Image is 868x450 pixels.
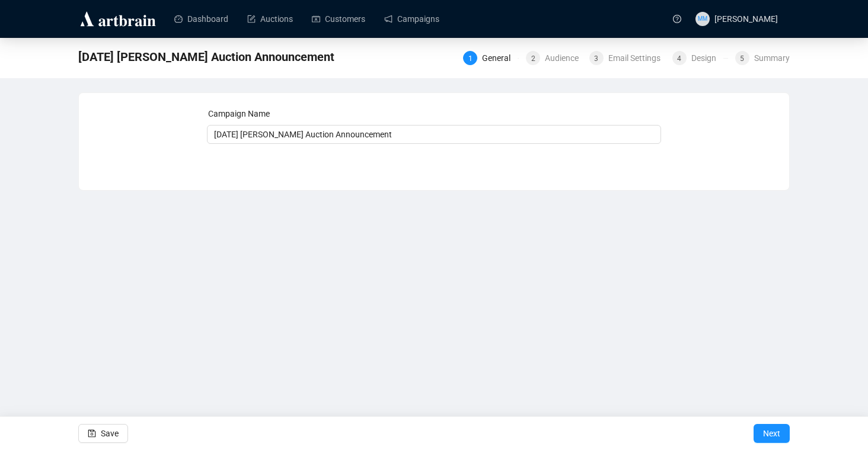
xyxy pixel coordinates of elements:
input: Enter Campaign Name [207,125,662,144]
span: MM [698,14,707,23]
a: Dashboard [174,4,228,34]
button: Save [78,424,128,443]
div: 5Summary [735,51,790,65]
div: Audience [545,51,586,65]
div: Design [691,51,723,65]
img: logo [78,9,158,28]
div: 2Audience [526,51,582,65]
span: question-circle [673,15,681,23]
span: [PERSON_NAME] [714,14,778,24]
span: save [88,429,96,438]
div: 3Email Settings [589,51,665,65]
a: Campaigns [384,4,439,34]
div: Email Settings [608,51,668,65]
span: 2025 Oct Apfel Auction Announcement [78,47,334,66]
span: 4 [677,54,681,63]
button: Next [754,424,790,443]
div: 4Design [672,51,728,65]
span: 1 [468,54,473,63]
span: Save [101,417,119,450]
span: 5 [740,54,744,63]
span: 2 [531,54,535,63]
span: Next [763,417,780,450]
span: 3 [594,54,598,63]
div: Summary [754,51,790,65]
div: General [482,51,518,65]
a: Customers [312,4,365,34]
div: 1General [463,51,519,65]
label: Campaign Name [208,109,270,118]
a: Auctions [247,4,293,34]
